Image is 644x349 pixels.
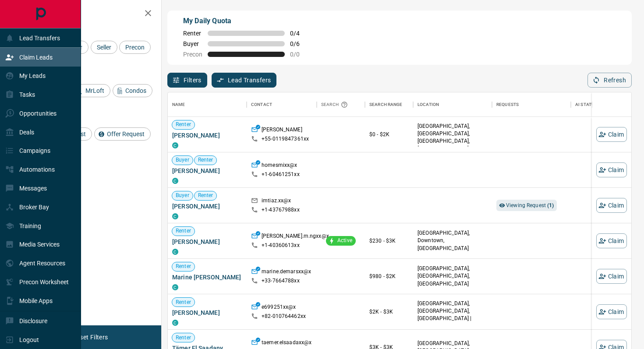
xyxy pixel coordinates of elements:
strong: ( 1 ) [547,202,554,208]
p: My Daily Quota [183,16,309,26]
div: Location [418,92,439,117]
span: MrLoft [82,87,107,94]
div: AI Status [575,92,597,117]
div: Contact [251,92,272,117]
span: [PERSON_NAME] [172,237,242,246]
div: Search Range [369,92,403,117]
p: +33- 7664788xx [262,277,300,285]
span: [PERSON_NAME] [172,131,242,140]
span: Marine [PERSON_NAME] [172,273,242,282]
span: 0 / 0 [290,51,309,58]
p: [GEOGRAPHIC_DATA], [GEOGRAPHIC_DATA], [GEOGRAPHIC_DATA], [GEOGRAPHIC_DATA] [418,123,488,153]
span: Renter [172,263,195,270]
div: Name [168,92,247,117]
span: [PERSON_NAME] [172,202,242,211]
div: Offer Request [94,127,151,141]
p: [GEOGRAPHIC_DATA], Downtown, [GEOGRAPHIC_DATA] [418,229,488,252]
button: Reset Filters [67,330,113,345]
span: Renter [172,121,195,128]
span: Renter [183,30,202,37]
div: Name [172,92,185,117]
p: +82- 010764462xx [262,313,306,320]
span: Renter [195,156,217,164]
div: Search [321,92,350,117]
div: Contact [247,92,317,117]
p: [GEOGRAPHIC_DATA], [GEOGRAPHIC_DATA], [GEOGRAPHIC_DATA] [418,265,488,287]
button: Claim [596,233,627,248]
div: condos.ca [172,320,178,326]
div: condos.ca [172,142,178,148]
div: MrLoft [73,84,110,97]
p: +1- 60461251xx [262,171,300,178]
span: Viewing Request [506,202,554,208]
span: Precon [122,44,148,51]
p: $2K - $3K [369,308,409,316]
p: +55- 0119847361xx [262,135,309,143]
p: homesmixx@x [262,162,297,171]
button: Refresh [587,73,632,88]
button: Claim [596,162,627,177]
div: Requests [492,92,571,117]
span: Renter [172,227,195,235]
p: [PERSON_NAME] [262,126,302,135]
span: Buyer [172,192,193,199]
button: Claim [596,304,627,319]
div: Requests [496,92,519,117]
span: 0 / 4 [290,30,309,37]
p: +1- 43767988xx [262,206,300,214]
span: 0 / 6 [290,40,309,47]
div: Viewing Request (1) [496,200,557,211]
p: e699251xx@x [262,303,296,313]
button: Filters [167,73,207,88]
span: Offer Request [104,130,148,137]
span: Buyer [172,156,193,164]
p: $980 - $2K [369,272,409,280]
span: Renter [172,334,195,342]
span: [PERSON_NAME] [172,166,242,175]
div: Seller [91,41,117,54]
div: condos.ca [172,249,178,255]
p: imtiaz.xx@x [262,197,291,206]
button: Claim [596,127,627,142]
p: $0 - $2K [369,130,409,138]
div: condos.ca [172,178,178,184]
p: taemer.elsaadaxx@x [262,339,311,348]
span: Precon [183,51,202,58]
span: Renter [195,192,217,199]
button: Claim [596,269,627,284]
div: Precon [119,41,151,54]
p: +1- 40360613xx [262,242,300,249]
div: Search Range [365,92,413,117]
p: marine.demarsxx@x [262,268,311,277]
span: Condos [122,87,149,94]
div: Location [413,92,492,117]
span: Active [334,237,356,244]
span: Seller [94,44,114,51]
div: Condos [113,84,152,97]
span: Buyer [183,40,202,47]
p: [PERSON_NAME].m.ngxx@x [262,233,329,242]
h2: Filters [28,9,152,19]
p: $230 - $3K [369,237,409,245]
div: condos.ca [172,284,178,290]
span: Renter [172,299,195,306]
button: Lead Transfers [212,73,277,88]
div: condos.ca [172,213,178,219]
button: Claim [596,198,627,213]
p: [GEOGRAPHIC_DATA], [GEOGRAPHIC_DATA], [GEOGRAPHIC_DATA] | [GEOGRAPHIC_DATA] [418,300,488,330]
span: [PERSON_NAME] [172,308,242,317]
